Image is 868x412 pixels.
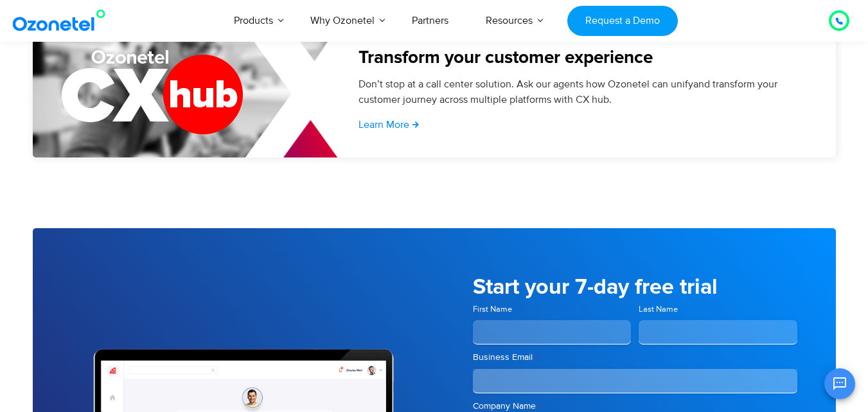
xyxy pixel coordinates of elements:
[824,368,855,399] button: Open chat
[473,303,632,316] label: First Name
[639,303,797,316] label: Last Name
[473,351,797,364] label: Business Email
[359,49,804,67] h5: Transform your customer experience
[567,6,677,36] a: Request a Demo
[359,120,409,130] span: Learn More
[359,76,804,107] p: Don’t stop at a call center solution. Ask our agents how Ozonetel can unifyand transform your cus...
[473,276,797,298] h5: Start your 7-day free trial
[359,120,419,130] a: Learn More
